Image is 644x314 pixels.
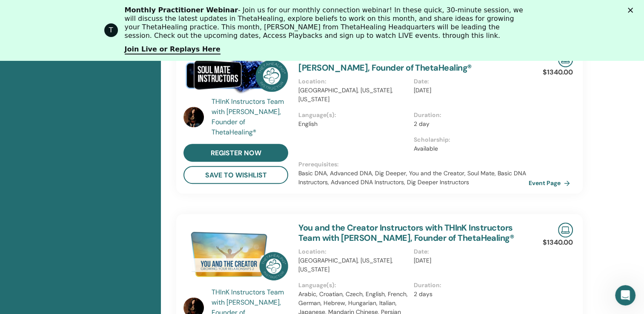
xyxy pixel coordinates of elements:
[298,169,529,187] p: Basic DNA, Advanced DNA, Dig Deeper, You and the Creator, Soul Mate, Basic DNA Instructors, Advan...
[298,52,515,73] a: Soul Mate Instructors with THInK Instructors Team with [PERSON_NAME], Founder of ThetaHealing®
[298,281,408,290] p: Language(s) :
[298,160,529,169] p: Prerequisites :
[628,8,636,13] div: Schließen
[414,247,524,256] p: Date :
[212,97,290,137] a: THInK Instructors Team with [PERSON_NAME], Founder of ThetaHealing®
[414,111,524,120] p: Duration :
[183,52,288,99] img: Soul Mate Instructors
[183,144,288,162] a: register now
[414,144,524,153] p: Available
[211,148,261,157] span: register now
[298,86,408,104] p: [GEOGRAPHIC_DATA], [US_STATE], [US_STATE]
[183,107,204,127] img: default.jpg
[543,67,573,77] p: $1340.00
[298,77,408,86] p: Location :
[543,237,573,248] p: $1340.00
[183,166,288,184] button: save to wishlist
[298,120,408,128] p: English
[414,135,524,144] p: Scholarship :
[298,256,408,274] p: [GEOGRAPHIC_DATA], [US_STATE], [US_STATE]
[414,120,524,128] p: 2 day
[183,223,288,290] img: You and the Creator Instructors
[558,223,573,237] img: Live Online Seminar
[298,111,408,120] p: Language(s) :
[529,177,573,189] a: Event Page
[414,290,524,299] p: 2 days
[298,222,514,243] a: You and the Creator Instructors with THInK Instructors Team with [PERSON_NAME], Founder of ThetaH...
[125,45,220,54] a: Join Live or Replays Here
[104,23,118,37] div: Profile image for ThetaHealing
[615,285,635,305] iframe: Intercom live chat
[414,281,524,290] p: Duration :
[414,86,524,95] p: [DATE]
[414,256,524,265] p: [DATE]
[125,6,238,14] b: Monthly Practitioner Webinar
[125,6,527,40] div: - Join us for our monthly connection webinar! In these quick, 30-minute session, we will discuss ...
[414,77,524,86] p: Date :
[298,247,408,256] p: Location :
